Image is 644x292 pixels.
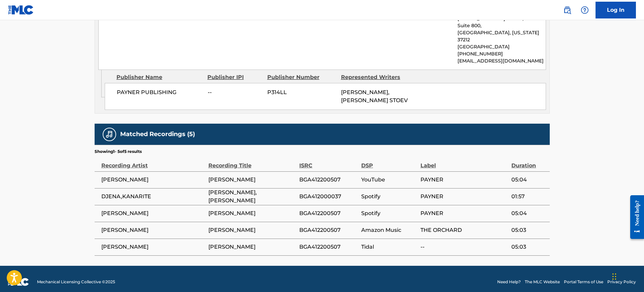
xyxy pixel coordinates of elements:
[267,88,336,96] span: P314LL
[341,89,408,103] span: [PERSON_NAME], [PERSON_NAME] STOEV
[267,73,336,81] div: Publisher Number
[105,130,113,138] img: Matched Recordings
[457,57,545,65] p: [EMAIL_ADDRESS][DOMAIN_NAME]
[525,279,560,285] a: The MLC Website
[117,88,203,96] span: PAYNER PUBLISHING
[101,226,205,234] span: [PERSON_NAME]
[564,279,603,285] a: Portal Terms of Use
[612,266,616,287] div: Drag
[457,15,545,29] p: [STREET_ADDRESS] South , Unit Suite 800,
[578,3,591,17] div: Help
[361,176,417,184] span: YouTube
[457,29,545,43] p: [GEOGRAPHIC_DATA], [US_STATE] 37212
[341,73,410,81] div: Represented Writers
[457,50,545,57] p: [PHONE_NUMBER]
[101,193,205,201] span: DJENA,KANARITE
[511,209,546,217] span: 05:04
[420,209,508,217] span: PAYNER
[208,176,296,184] span: [PERSON_NAME]
[299,243,358,251] span: BGA412200507
[361,193,417,201] span: Spotify
[497,279,521,285] a: Need Help?
[361,226,417,234] span: Amazon Music
[101,176,205,184] span: [PERSON_NAME]
[208,226,296,234] span: [PERSON_NAME]
[120,130,195,138] h5: Matched Recordings (5)
[101,209,205,217] span: [PERSON_NAME]
[299,193,358,201] span: BGA412000037
[299,226,358,234] span: BGA412200507
[511,155,546,170] div: Duration
[420,226,508,234] span: THE ORCHARD
[101,155,205,170] div: Recording Artist
[420,176,508,184] span: PAYNER
[457,43,545,50] p: [GEOGRAPHIC_DATA]
[208,209,296,217] span: [PERSON_NAME]
[596,2,636,18] a: Log In
[361,243,417,251] span: Tidal
[208,243,296,251] span: [PERSON_NAME]
[581,6,589,14] img: help
[207,73,262,81] div: Publisher IPI
[563,6,571,14] img: search
[208,189,296,205] span: [PERSON_NAME], [PERSON_NAME]
[511,193,546,201] span: 01:57
[420,243,508,251] span: --
[101,243,205,251] span: [PERSON_NAME]
[361,155,417,170] div: DSP
[299,209,358,217] span: BGA412200507
[361,209,417,217] span: Spotify
[511,176,546,184] span: 05:04
[299,155,358,170] div: ISRC
[8,5,34,15] img: MLC Logo
[420,193,508,201] span: PAYNER
[208,155,296,170] div: Recording Title
[607,279,636,285] a: Privacy Policy
[299,176,358,184] span: BGA412200507
[208,88,262,96] span: --
[561,3,574,17] a: Public Search
[625,190,644,244] iframe: Resource Center
[511,243,546,251] span: 05:03
[420,155,508,170] div: Label
[95,149,142,155] p: Showing 1 - 5 of 5 results
[116,73,202,81] div: Publisher Name
[511,226,546,234] span: 05:03
[37,279,115,285] span: Mechanical Licensing Collective © 2025
[610,260,644,292] iframe: Chat Widget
